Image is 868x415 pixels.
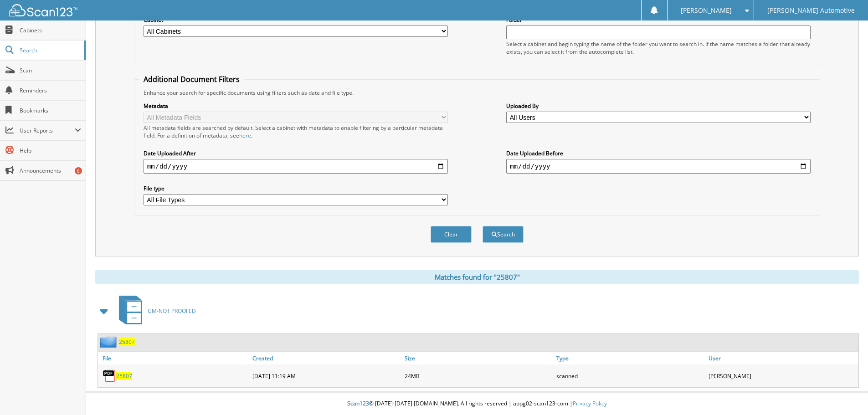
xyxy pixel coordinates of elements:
span: Scan123 [347,400,369,407]
a: Created [250,352,402,364]
img: scan123-logo-white.svg [9,4,77,16]
span: Help [20,147,81,154]
a: 25807 [119,338,135,346]
span: [PERSON_NAME] Automotive [767,8,855,13]
a: here [239,132,251,139]
label: Date Uploaded After [144,149,448,157]
a: Type [554,352,706,364]
span: [PERSON_NAME] [681,8,732,13]
img: PDF.png [103,369,116,383]
button: Clear [431,226,472,243]
span: Search [20,46,80,54]
div: 8 [75,167,82,174]
span: Cabinets [20,26,81,34]
span: Announcements [20,167,81,174]
label: Uploaded By [506,102,811,110]
button: Search [483,226,524,243]
div: [DATE] 11:19 AM [250,367,402,385]
label: Date Uploaded Before [506,149,811,157]
a: File [98,352,250,364]
input: end [506,159,811,174]
a: Size [402,352,555,364]
div: Enhance your search for specific documents using filters such as date and file type. [139,89,815,97]
iframe: Chat Widget [822,371,868,415]
span: GM-NOT PROOFED [148,307,196,315]
div: [PERSON_NAME] [706,367,858,385]
div: Select a cabinet and begin typing the name of the folder you want to search in. If the name match... [506,40,811,56]
span: Reminders [20,87,81,94]
div: All metadata fields are searched by default. Select a cabinet with metadata to enable filtering b... [144,124,448,139]
span: Scan [20,67,81,74]
div: scanned [554,367,706,385]
img: folder2.png [100,336,119,348]
span: User Reports [20,127,75,134]
a: User [706,352,858,364]
span: Bookmarks [20,107,81,114]
a: GM-NOT PROOFED [113,293,196,329]
div: © [DATE]-[DATE] [DOMAIN_NAME]. All rights reserved | appg02-scan123-com | [86,393,868,415]
a: 25807 [116,372,132,380]
legend: Additional Document Filters [139,74,244,84]
input: start [144,159,448,174]
div: 24MB [402,367,555,385]
a: Privacy Policy [573,400,607,407]
div: Matches found for "25807" [95,270,859,284]
label: File type [144,184,448,192]
label: Metadata [144,102,448,110]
